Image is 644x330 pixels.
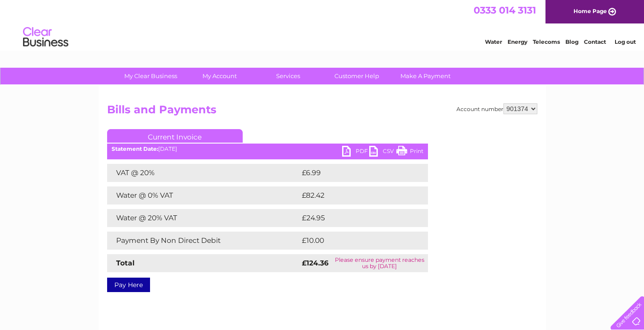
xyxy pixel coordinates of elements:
td: Please ensure payment reaches us by [DATE] [331,254,428,272]
a: My Clear Business [113,68,188,84]
a: PDF [342,146,369,159]
a: 0333 014 3131 [474,5,536,16]
a: Blog [565,38,578,45]
b: Statement Date: [112,145,158,152]
a: Contact [584,38,606,45]
a: Make A Payment [388,68,463,84]
div: Account number [456,103,537,114]
h2: Bills and Payments [107,103,537,121]
td: £10.00 [300,232,409,250]
a: My Account [182,68,257,84]
img: logo.png [23,23,69,51]
a: Telecoms [533,38,560,45]
a: Pay Here [107,278,150,292]
a: Water [485,38,502,45]
a: CSV [369,146,396,159]
a: Services [251,68,325,84]
td: £6.99 [300,164,407,182]
td: Water @ 0% VAT [107,186,300,205]
td: VAT @ 20% [107,164,300,182]
a: Print [396,146,423,159]
a: Log out [615,38,636,45]
a: Current Invoice [107,129,243,143]
td: Water @ 20% VAT [107,209,300,227]
td: £24.95 [300,209,410,227]
a: Energy [508,38,527,45]
td: £82.42 [300,186,409,205]
a: Customer Help [320,68,394,84]
div: [DATE] [107,146,428,152]
div: Clear Business is a trading name of Verastar Limited (registered in [GEOGRAPHIC_DATA] No. 3667643... [109,5,536,44]
strong: £124.36 [302,259,329,267]
td: Payment By Non Direct Debit [107,232,300,250]
strong: Total [116,259,135,267]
